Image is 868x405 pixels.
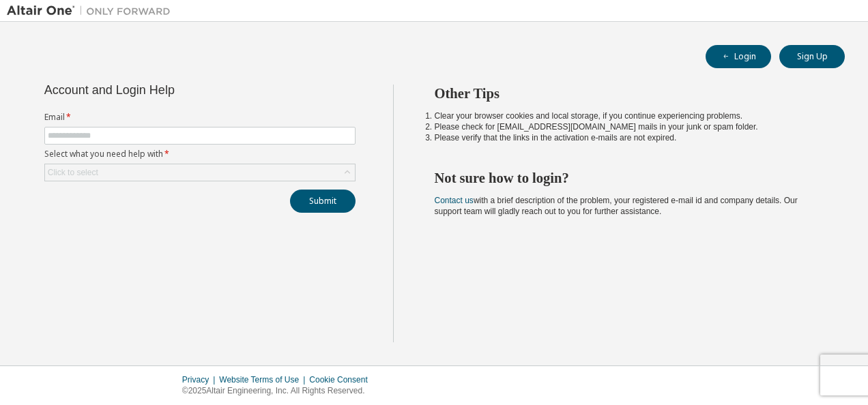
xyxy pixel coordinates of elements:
div: Website Terms of Use [219,374,309,385]
label: Email [44,112,356,123]
label: Select what you need help with [44,149,356,160]
div: Privacy [182,374,219,385]
li: Please check for [EMAIL_ADDRESS][DOMAIN_NAME] mails in your junk or spam folder. [435,121,821,132]
p: © 2025 Altair Engineering, Inc. All Rights Reserved. [182,385,376,397]
h2: Not sure how to login? [435,169,821,187]
h2: Other Tips [435,85,821,102]
div: Account and Login Help [44,85,293,95]
li: Clear your browser cookies and local storage, if you continue experiencing problems. [435,110,821,121]
li: Please verify that the links in the activation e-mails are not expired. [435,132,821,143]
img: Altair One [7,4,177,18]
span: with a brief description of the problem, your registered e-mail id and company details. Our suppo... [435,196,798,216]
button: Submit [290,190,356,213]
button: Sign Up [779,45,845,68]
button: Login [706,45,771,68]
div: Click to select [45,164,355,181]
div: Cookie Consent [309,374,375,385]
a: Contact us [435,196,474,205]
div: Click to select [48,167,98,178]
